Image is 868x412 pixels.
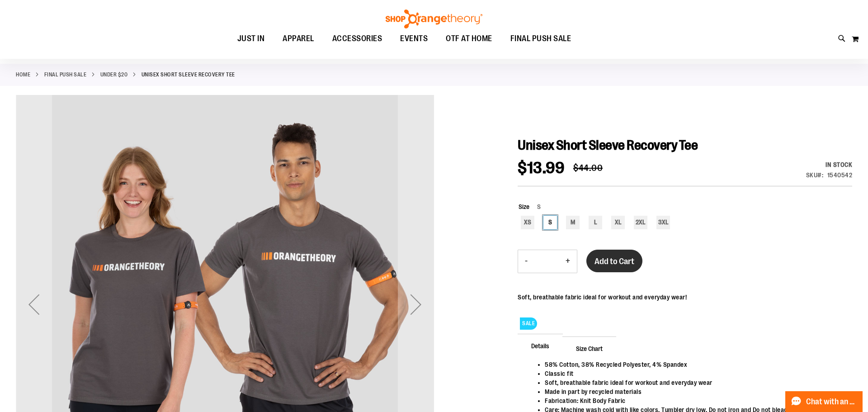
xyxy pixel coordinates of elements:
[566,216,580,229] div: M
[785,391,863,412] button: Chat with an Expert
[437,28,501,49] a: OTF AT HOME
[274,28,323,49] a: APPAREL
[543,216,557,229] div: S
[520,317,537,330] span: SALE
[332,28,382,49] span: ACCESSORIES
[518,293,687,302] div: Soft, breathable fabric ideal for workout and everyday wear!
[501,28,580,49] a: FINAL PUSH SALE
[16,71,30,79] a: Home
[611,216,625,229] div: XL
[529,203,541,210] span: S
[237,28,265,49] span: JUST IN
[142,71,235,79] strong: Unisex Short Sleeve Recovery Tee
[518,250,534,273] button: Decrease product quantity
[518,159,564,177] span: $13.99
[573,163,603,173] span: $44.00
[545,387,843,396] li: Made in part by recycled materials
[545,369,843,378] li: Classic fit
[518,334,563,357] span: Details
[323,28,392,49] a: ACCESSORIES
[545,396,843,405] li: Fabrication: Knit Body Fabric
[400,28,428,49] span: EVENTS
[534,251,559,272] input: Product quantity
[827,170,853,180] div: 1540542
[559,250,577,273] button: Increase product quantity
[545,378,843,387] li: Soft, breathable fabric ideal for workout and everyday wear
[656,216,670,229] div: 3XL
[228,28,274,49] a: JUST IN
[446,28,492,49] span: OTF AT HOME
[806,160,853,169] div: Availability
[586,250,642,272] button: Add to Cart
[100,71,128,79] a: Under $20
[562,336,616,360] span: Size Chart
[589,216,602,229] div: L
[634,216,647,229] div: 2XL
[519,203,529,210] span: Size
[594,256,634,266] span: Add to Cart
[518,137,698,153] span: Unisex Short Sleeve Recovery Tee
[545,360,843,369] li: 58% Cotton, 38% Recycled Polyester, 4% Spandex
[44,71,87,79] a: FINAL PUSH SALE
[806,398,857,406] span: Chat with an Expert
[521,216,534,229] div: XS
[391,28,437,49] a: EVENTS
[283,28,314,49] span: APPAREL
[510,28,571,49] span: FINAL PUSH SALE
[384,9,484,28] img: Shop Orangetheory
[806,171,824,179] strong: SKU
